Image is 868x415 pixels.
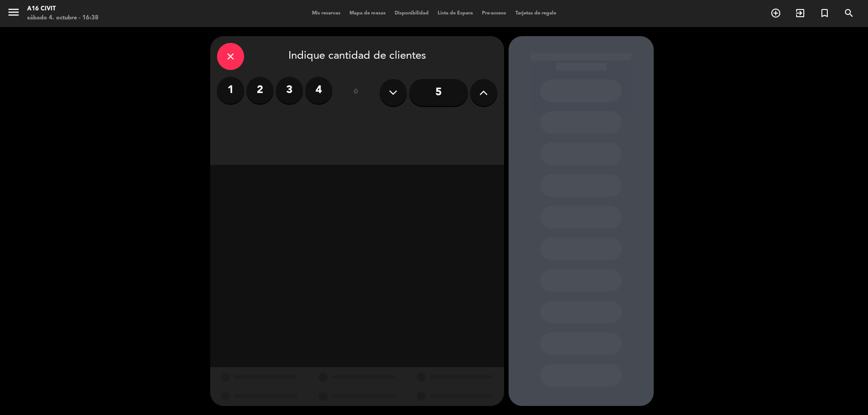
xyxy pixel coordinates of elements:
div: Indique cantidad de clientes [217,43,497,70]
label: 2 [246,77,274,104]
i: turned_in_not [819,8,830,19]
div: ó [341,77,371,108]
label: 1 [217,77,244,104]
span: Pre-acceso [477,11,511,16]
span: Mis reservas [307,11,345,16]
i: exit_to_app [795,8,806,19]
span: Tarjetas de regalo [511,11,561,16]
i: close [225,51,236,62]
span: Disponibilidad [390,11,433,16]
label: 3 [276,77,303,104]
label: 4 [305,77,332,104]
span: Lista de Espera [433,11,477,16]
i: menu [7,5,20,19]
div: sábado 4. octubre - 16:38 [27,14,99,23]
i: search [844,8,854,19]
div: A16 Civit [27,5,99,14]
span: Mapa de mesas [345,11,390,16]
i: add_circle_outline [770,8,781,19]
button: menu [7,5,20,22]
